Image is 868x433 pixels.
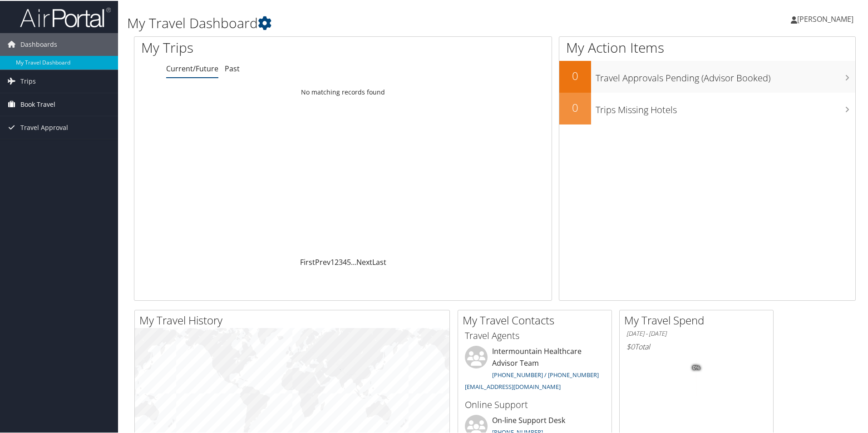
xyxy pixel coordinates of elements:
[20,92,55,115] span: Book Travel
[465,382,561,390] a: [EMAIL_ADDRESS][DOMAIN_NAME]
[624,312,773,327] h2: My Travel Spend
[20,32,57,55] span: Dashboards
[492,370,599,378] a: [PHONE_NUMBER] / [PHONE_NUMBER]
[372,256,386,266] a: Last
[626,341,766,351] h6: Total
[300,256,315,266] a: First
[693,364,700,370] tspan: 0%
[559,92,855,124] a: 0Trips Missing Hotels
[559,67,591,83] h2: 0
[626,341,635,351] span: $0
[351,256,356,266] span: …
[596,98,855,115] h3: Trips Missing Hotels
[460,345,609,393] li: Intermountain Healthcare Advisor Team
[559,99,591,114] h2: 0
[596,66,855,84] h3: Travel Approvals Pending (Advisor Booked)
[139,312,449,327] h2: My Travel History
[559,37,855,56] h1: My Action Items
[559,60,855,92] a: 0Travel Approvals Pending (Advisor Booked)
[225,63,240,73] a: Past
[141,37,371,56] h1: My Trips
[791,5,863,32] a: [PERSON_NAME]
[347,256,351,266] a: 5
[465,398,605,410] h3: Online Support
[343,256,347,266] a: 4
[335,256,339,266] a: 2
[20,69,36,92] span: Trips
[20,115,68,138] span: Travel Approval
[339,256,343,266] a: 3
[463,312,612,327] h2: My Travel Contacts
[166,63,218,73] a: Current/Future
[134,83,552,100] td: No matching records found
[626,328,766,337] h6: [DATE] - [DATE]
[330,256,335,266] a: 1
[356,256,372,266] a: Next
[465,328,605,341] h3: Travel Agents
[127,13,617,32] h1: My Travel Dashboard
[20,6,111,27] img: airportal-logo.png
[315,256,330,266] a: Prev
[797,13,853,23] span: [PERSON_NAME]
